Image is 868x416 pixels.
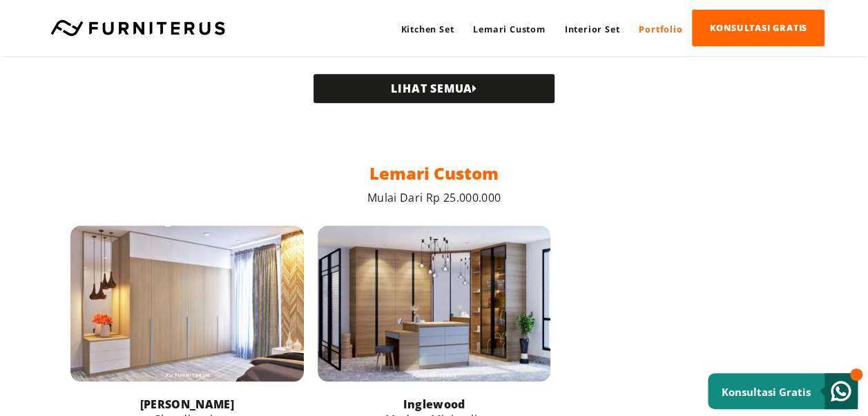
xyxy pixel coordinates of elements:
p: Mulai Dari Rp 25.000.000 [70,190,798,205]
small: Konsultasi Gratis [722,385,811,399]
p: [PERSON_NAME] [70,397,304,412]
a: LIHAT SEMUA [314,74,554,103]
p: Inglewood [318,397,551,412]
a: Lemari Custom [463,11,554,48]
a: Kitchen Set [391,11,463,48]
a: KONSULTASI GRATIS [692,10,824,46]
a: Konsultasi Gratis [708,373,858,409]
a: Portfolio [629,11,692,48]
h2: Lemari Custom [70,162,798,185]
a: Interior Set [555,11,630,48]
